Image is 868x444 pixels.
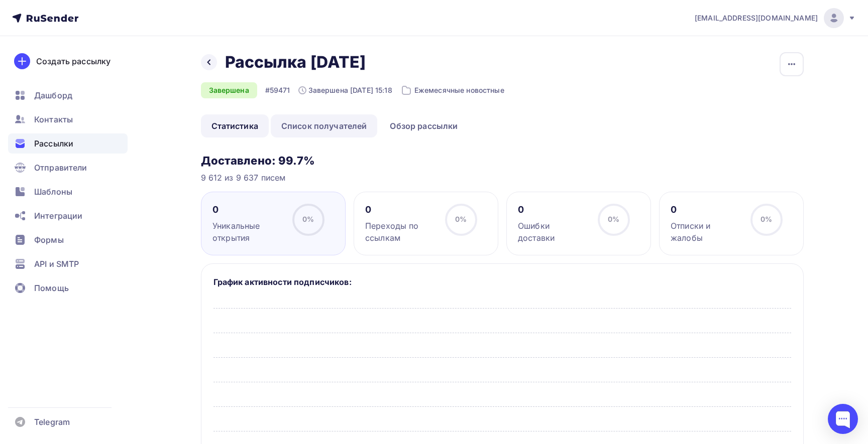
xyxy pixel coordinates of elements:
[265,85,290,95] div: #59471
[695,8,856,28] a: [EMAIL_ADDRESS][DOMAIN_NAME]
[34,162,87,174] span: Отправители
[695,13,818,23] span: [EMAIL_ADDRESS][DOMAIN_NAME]
[365,204,436,216] div: 0
[212,204,283,216] div: 0
[34,89,72,101] span: Дашборд
[302,215,314,223] span: 0%
[34,210,82,222] span: Интеграции
[8,133,128,154] a: Рассылки
[365,220,436,244] div: Переходы по ссылкам
[213,276,791,288] h5: График активности подписчиков:
[212,220,283,244] div: Уникальные открытия
[8,182,128,202] a: Шаблоны
[34,258,79,270] span: API и SMTP
[8,109,128,129] a: Контакты
[455,215,467,223] span: 0%
[271,114,378,137] a: Список получателей
[761,215,772,223] span: 0%
[518,204,589,216] div: 0
[8,230,128,250] a: Формы
[400,84,504,96] div: Ежемесячные новостные
[379,114,468,137] a: Обзор рассылки
[34,186,72,198] span: Шаблоны
[34,234,64,246] span: Формы
[34,416,70,428] span: Telegram
[201,154,804,168] h3: Доставлено: 99.7%
[518,220,589,244] div: Ошибки доставки
[36,55,111,67] div: Создать рассылку
[608,215,619,223] span: 0%
[8,85,128,105] a: Дашборд
[225,52,366,72] h2: Рассылка [DATE]
[34,137,73,150] span: Рассылки
[34,113,73,125] span: Контакты
[201,82,257,98] div: Завершена
[201,114,269,137] a: Статистика
[671,220,741,244] div: Отписки и жалобы
[298,85,392,95] div: Завершена [DATE] 15:18
[671,204,741,216] div: 0
[201,172,804,184] div: 9 612 из 9 637 писем
[34,282,69,294] span: Помощь
[8,158,128,178] a: Отправители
